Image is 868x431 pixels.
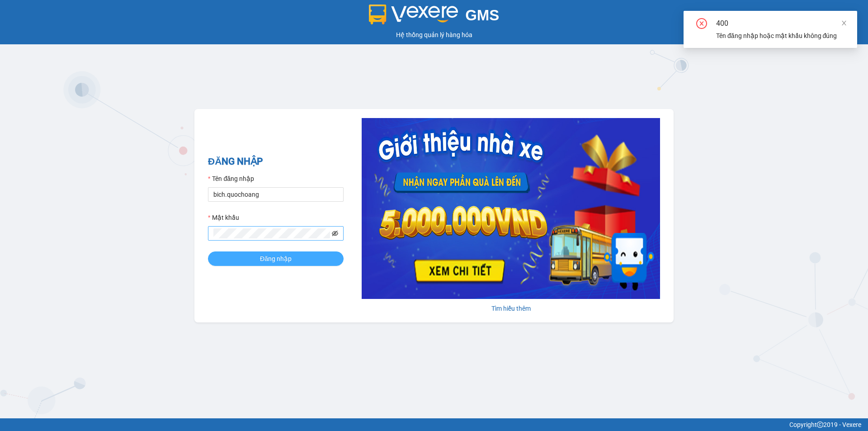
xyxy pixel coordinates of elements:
[332,230,338,237] span: eye-invisible
[208,251,344,266] button: Đăng nhập
[362,303,660,313] div: Tìm hiểu thêm
[841,20,847,26] span: close
[465,7,499,24] span: GMS
[213,228,330,238] input: Mật khẩu
[208,154,344,169] h2: ĐĂNG NHẬP
[208,187,344,202] input: Tên đăng nhập
[362,118,660,299] img: banner-0
[716,18,846,29] div: 400
[260,254,292,264] span: Đăng nhập
[369,14,500,21] a: GMS
[817,422,823,428] span: copyright
[208,174,254,184] label: Tên đăng nhập
[7,420,861,430] div: Copyright 2019 - Vexere
[369,5,458,24] img: logo 2
[208,213,239,223] label: Mật khẩu
[696,18,707,31] span: close-circle
[716,31,846,41] div: Tên đăng nhập hoặc mật khẩu không đúng
[2,30,866,40] div: Hệ thống quản lý hàng hóa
